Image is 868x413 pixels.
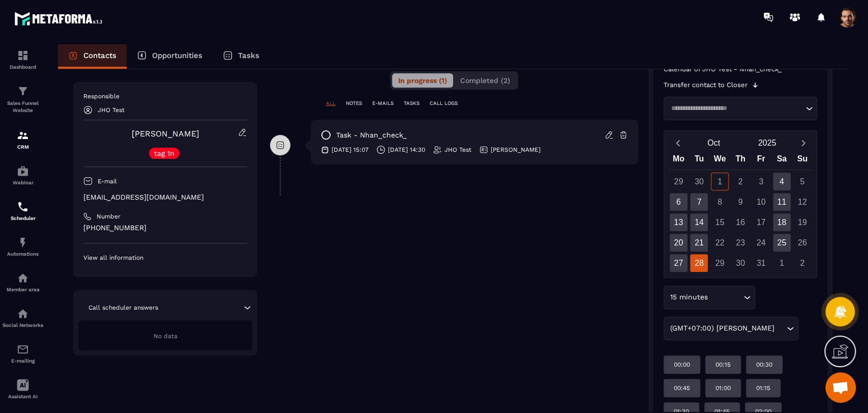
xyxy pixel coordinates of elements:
[17,49,29,62] img: formation
[17,165,29,177] img: automations
[756,384,770,392] p: 01:15
[793,234,811,252] div: 26
[460,76,510,85] span: Completed (2)
[3,215,43,221] p: Scheduler
[711,213,729,231] div: 15
[740,134,794,152] button: Open years overlay
[3,371,43,407] a: Assistant AI
[773,234,791,252] div: 25
[664,286,755,309] div: Search for option
[689,152,710,170] div: Tu
[444,146,471,154] p: JHO Test
[687,134,740,152] button: Open months overlay
[491,146,541,154] p: [PERSON_NAME]
[752,173,770,190] div: 3
[213,44,270,69] a: Tasks
[690,213,708,231] div: 14
[715,384,731,392] p: 01:00
[3,229,43,264] a: automationsautomationsAutomations
[98,106,125,114] p: JHO Test
[3,122,43,157] a: formationformationCRM
[711,193,729,211] div: 8
[711,254,729,272] div: 29
[3,144,43,150] p: CRM
[430,100,458,107] p: CALL LOGS
[3,336,43,371] a: emailemailE-mailing
[83,92,247,100] p: Responsible
[17,129,29,142] img: formation
[83,254,247,262] p: View all information
[83,192,247,202] p: [EMAIL_ADDRESS][DOMAIN_NAME]
[773,213,791,231] div: 18
[793,213,811,231] div: 19
[825,372,856,403] div: Mở cuộc trò chuyện
[752,234,770,252] div: 24
[3,77,43,122] a: formationformationSales Funnel Website
[792,152,813,170] div: Su
[17,236,29,249] img: automations
[154,150,174,157] p: tag 1n
[711,173,729,190] div: 1
[715,361,731,369] p: 00:15
[3,100,43,114] p: Sales Funnel Website
[3,264,43,300] a: automationsautomationsMember area
[668,152,813,272] div: Calendar wrapper
[97,212,121,221] p: Number
[3,42,43,77] a: formationformationDashboard
[152,51,202,60] p: Opportunities
[756,361,772,369] p: 00:30
[17,308,29,320] img: social-network
[709,152,730,170] div: We
[88,304,158,312] p: Call scheduler answers
[670,213,687,231] div: 13
[668,323,776,334] span: (GMT+07:00) [PERSON_NAME]
[664,97,817,120] div: Search for option
[732,234,750,252] div: 23
[668,103,803,114] input: Search for option
[670,193,687,211] div: 6
[3,157,43,193] a: automationsautomationsWebinar
[674,384,690,392] p: 00:45
[674,361,690,369] p: 00:00
[711,234,729,252] div: 22
[752,213,770,231] div: 17
[404,100,420,107] p: TASKS
[3,251,43,257] p: Automations
[776,323,784,334] input: Search for option
[690,173,708,190] div: 30
[3,358,43,364] p: E-mailing
[17,85,29,97] img: formation
[98,177,117,185] p: E-mail
[664,65,817,73] p: Calendar of JHO Test - Nhan_check_
[3,180,43,185] p: Webinar
[127,44,213,69] a: Opportunities
[732,173,750,190] div: 2
[710,292,741,303] input: Search for option
[3,287,43,292] p: Member area
[751,152,771,170] div: Fr
[17,343,29,355] img: email
[17,201,29,213] img: scheduler
[326,100,336,107] p: ALL
[132,129,199,139] a: [PERSON_NAME]
[730,152,751,170] div: Th
[392,73,453,88] button: In progress (1)
[332,146,369,154] p: [DATE] 15:07
[690,234,708,252] div: 21
[690,254,708,272] div: 28
[3,64,43,70] p: Dashboard
[668,152,689,170] div: Mo
[771,152,792,170] div: Sa
[238,51,259,60] p: Tasks
[3,322,43,328] p: Social Networks
[773,173,791,190] div: 4
[14,9,106,28] img: logo
[388,146,425,154] p: [DATE] 14:30
[372,100,394,107] p: E-MAILS
[793,173,811,190] div: 5
[668,292,710,303] span: 15 minutes
[670,234,687,252] div: 20
[690,193,708,211] div: 7
[732,254,750,272] div: 30
[3,394,43,399] p: Assistant AI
